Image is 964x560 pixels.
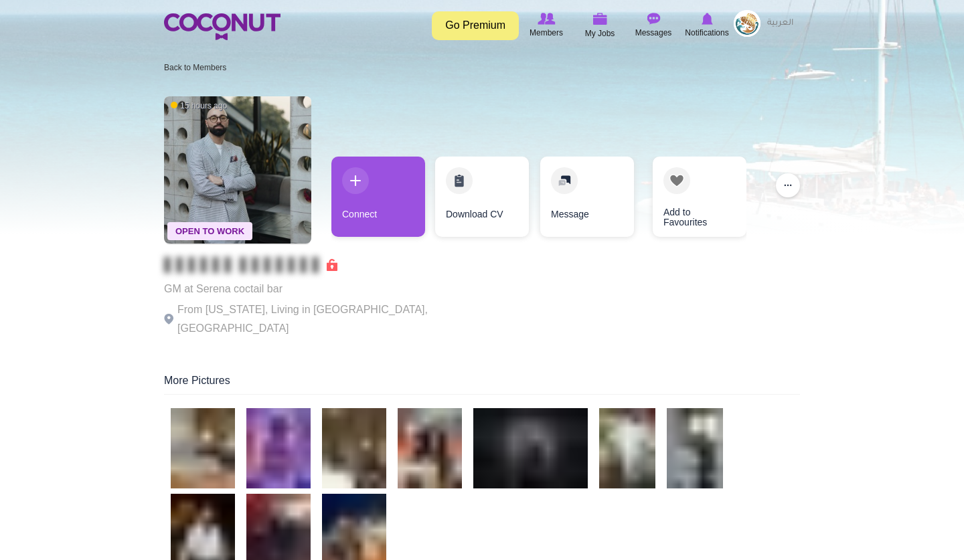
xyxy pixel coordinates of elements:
img: Messages [647,13,660,25]
img: Browse Members [538,13,555,25]
span: Members [530,26,563,39]
p: From [US_STATE], Living in [GEOGRAPHIC_DATA], [GEOGRAPHIC_DATA] [164,300,532,338]
a: My Jobs My Jobs [573,10,627,41]
a: Messages Messages [627,10,680,41]
div: 3 / 4 [539,157,633,244]
div: 1 / 4 [331,157,425,244]
a: العربية [760,10,800,37]
span: Notifications [685,26,728,39]
img: Home [164,13,280,40]
p: GM at Serena coctail bar [164,280,532,298]
a: Browse Members Members [519,10,573,41]
button: ... [776,173,800,197]
div: 2 / 4 [435,157,529,244]
a: Notifications Notifications [680,10,734,41]
a: Add to Favourites [653,157,746,237]
span: Messages [635,26,672,39]
span: Open To Work [167,222,252,240]
span: 15 hours ago [171,100,227,112]
a: Message [540,157,634,237]
img: My Jobs [592,13,607,25]
img: Notifications [702,13,713,25]
a: Connect [331,157,425,237]
span: Connect to Unlock the Profile [164,258,337,272]
a: Download CV [435,157,529,237]
div: 4 / 4 [643,157,736,244]
a: Back to Members [164,63,226,72]
span: My Jobs [585,27,615,40]
div: More Pictures [164,373,800,395]
a: Go Premium [432,11,519,40]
